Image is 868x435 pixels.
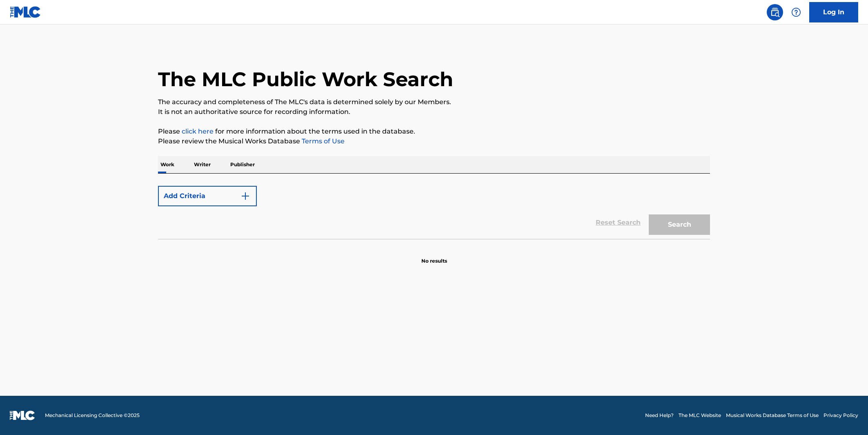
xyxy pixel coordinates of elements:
button: Add Criteria [158,186,257,206]
p: Writer [191,156,213,173]
img: search [770,7,780,17]
p: It is not an authoritative source for recording information. [158,107,710,117]
p: Please review the Musical Works Database [158,136,710,146]
a: Log In [809,2,858,22]
a: click here [182,127,214,135]
h1: The MLC Public Work Search [158,67,453,91]
img: help [791,7,801,17]
span: Mechanical Licensing Collective © 2025 [45,412,140,419]
p: No results [421,248,447,265]
form: Search Form [158,182,710,239]
p: Please for more information about the terms used in the database. [158,127,710,136]
img: 9d2ae6d4665cec9f34b9.svg [240,191,250,201]
img: logo [10,410,35,420]
a: Need Help? [645,412,674,419]
p: Publisher [228,156,257,173]
a: Musical Works Database Terms of Use [726,412,819,419]
a: Terms of Use [300,137,345,145]
p: The accuracy and completeness of The MLC's data is determined solely by our Members. [158,97,710,107]
a: Public Search [767,4,783,20]
p: Work [158,156,177,173]
div: Help [788,4,804,20]
iframe: Chat Widget [827,396,868,435]
a: The MLC Website [679,412,721,419]
a: Privacy Policy [823,412,858,419]
img: MLC Logo [10,6,41,18]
